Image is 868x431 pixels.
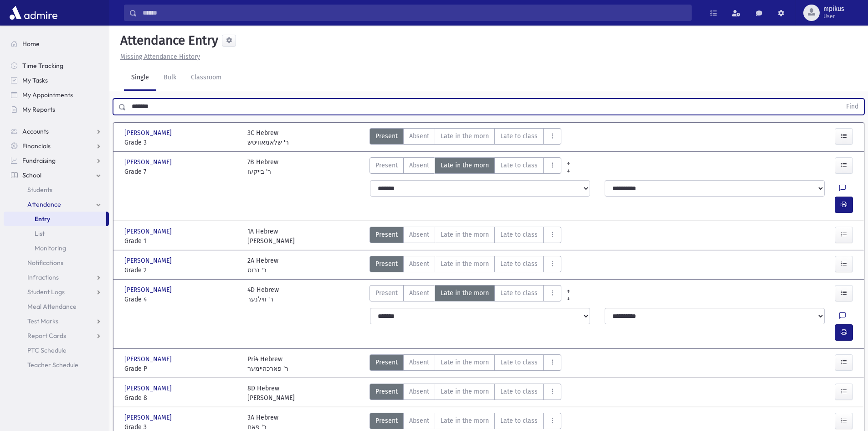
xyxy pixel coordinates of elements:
[500,358,538,367] span: Late to class
[22,171,41,179] span: School
[4,153,109,168] a: Fundraising
[4,212,106,226] a: Entry
[247,285,279,304] div: 4D Hebrew ר' ווילנער
[375,161,398,170] span: Present
[4,102,109,117] a: My Reports
[4,358,109,372] a: Teacher Schedule
[124,393,238,403] span: Grade 8
[22,91,73,99] span: My Appointments
[4,88,109,102] a: My Appointments
[124,285,174,295] span: [PERSON_NAME]
[441,416,489,426] span: Late in the morn
[27,186,52,194] span: Students
[500,131,538,141] span: Late to class
[409,288,429,298] span: Absent
[375,358,398,367] span: Present
[375,416,398,426] span: Present
[4,299,109,314] a: Meal Attendance
[22,127,49,135] span: Accounts
[4,36,109,51] a: Home
[124,167,238,177] span: Grade 7
[27,302,77,311] span: Meal Attendance
[500,161,538,170] span: Late to class
[124,227,174,236] span: [PERSON_NAME]
[4,226,109,241] a: List
[247,256,278,275] div: 2A Hebrew ר' גרוס
[841,99,864,114] button: Find
[500,259,538,269] span: Late to class
[4,139,109,153] a: Financials
[375,288,398,298] span: Present
[247,128,289,147] div: 3C Hebrew ר' שלאמאוויטש
[409,259,429,269] span: Absent
[409,131,429,141] span: Absent
[27,288,65,296] span: Student Logs
[124,384,174,393] span: [PERSON_NAME]
[124,236,238,246] span: Grade 1
[441,358,489,367] span: Late in the morn
[184,65,229,91] a: Classroom
[4,270,109,285] a: Infractions
[27,317,58,325] span: Test Marks
[124,413,174,422] span: [PERSON_NAME]
[370,384,561,403] div: AttTypes
[4,328,109,343] a: Report Cards
[124,295,238,304] span: Grade 4
[370,157,561,177] div: AttTypes
[4,285,109,299] a: Student Logs
[4,197,109,212] a: Attendance
[124,157,174,167] span: [PERSON_NAME]
[409,230,429,239] span: Absent
[7,4,60,22] img: AdmirePro
[22,156,56,165] span: Fundraising
[409,161,429,170] span: Absent
[247,354,288,374] div: Pri4 Hebrew ר' פארכהיימער
[124,354,174,364] span: [PERSON_NAME]
[4,314,109,328] a: Test Marks
[137,5,691,21] input: Search
[441,387,489,396] span: Late in the morn
[4,168,109,182] a: School
[247,157,278,177] div: 7B Hebrew ר' בייקעו
[4,241,109,255] a: Monitoring
[4,343,109,358] a: PTC Schedule
[409,358,429,367] span: Absent
[22,142,51,150] span: Financials
[124,265,238,275] span: Grade 2
[370,128,561,147] div: AttTypes
[22,40,40,48] span: Home
[4,73,109,88] a: My Tasks
[441,230,489,239] span: Late in the morn
[375,259,398,269] span: Present
[117,53,200,61] a: Missing Attendance History
[35,215,50,223] span: Entry
[370,285,561,304] div: AttTypes
[441,161,489,170] span: Late in the morn
[22,62,63,70] span: Time Tracking
[500,387,538,396] span: Late to class
[117,33,218,48] h5: Attendance Entry
[124,364,238,374] span: Grade P
[823,5,844,13] span: mpikus
[22,76,48,84] span: My Tasks
[35,229,45,238] span: List
[823,13,844,20] span: User
[247,384,295,403] div: 8D Hebrew [PERSON_NAME]
[124,256,174,265] span: [PERSON_NAME]
[370,256,561,275] div: AttTypes
[27,346,67,354] span: PTC Schedule
[124,65,156,91] a: Single
[375,131,398,141] span: Present
[500,288,538,298] span: Late to class
[120,53,200,61] u: Missing Attendance History
[441,259,489,269] span: Late in the morn
[500,230,538,239] span: Late to class
[156,65,184,91] a: Bulk
[35,244,66,252] span: Monitoring
[124,138,238,147] span: Grade 3
[375,387,398,396] span: Present
[441,288,489,298] span: Late in the morn
[409,416,429,426] span: Absent
[370,354,561,374] div: AttTypes
[22,105,55,114] span: My Reports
